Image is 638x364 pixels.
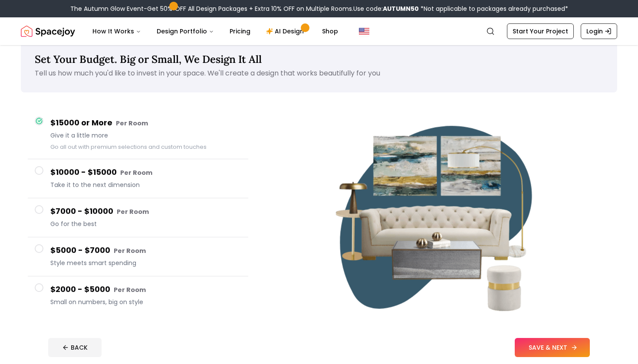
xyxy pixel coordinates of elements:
h4: $10000 - $15000 [50,166,241,179]
span: Use code: [353,4,419,13]
button: How It Works [86,23,148,40]
nav: Main [86,23,345,40]
small: Per Room [114,246,146,255]
a: AI Design [259,23,313,40]
button: $2000 - $5000 Per RoomSmall on numbers, big on style [28,276,248,315]
small: Go all out with premium selections and custom touches [50,143,207,151]
small: Per Room [116,119,148,128]
button: $5000 - $7000 Per RoomStyle meets smart spending [28,237,248,276]
span: Set Your Budget. Big or Small, We Design It All [35,52,262,66]
img: United States [359,26,369,36]
button: $7000 - $10000 Per RoomGo for the best [28,198,248,237]
img: Spacejoy Logo [21,23,75,40]
nav: Global [21,17,617,45]
small: Per Room [117,207,149,216]
button: SAVE & NEXT [515,338,590,357]
button: Design Portfolio [150,23,221,40]
h4: $5000 - $7000 [50,244,241,257]
button: BACK [48,338,102,357]
span: Small on numbers, big on style [50,298,241,306]
span: Style meets smart spending [50,259,241,267]
small: Per Room [120,168,152,177]
span: Take it to the next dimension [50,180,241,189]
small: Per Room [114,285,146,294]
span: Give it a little more [50,131,241,140]
button: $10000 - $15000 Per RoomTake it to the next dimension [28,159,248,198]
a: Shop [315,23,345,40]
div: The Autumn Glow Event-Get 50% OFF All Design Packages + Extra 10% OFF on Multiple Rooms. [70,4,568,13]
button: $15000 or More Per RoomGive it a little moreGo all out with premium selections and custom touches [28,110,248,159]
b: AUTUMN50 [383,4,419,13]
a: Start Your Project [507,23,574,39]
h4: $15000 or More [50,117,241,129]
span: *Not applicable to packages already purchased* [419,4,568,13]
p: Tell us how much you'd like to invest in your space. We'll create a design that works beautifully... [35,68,603,79]
h4: $2000 - $5000 [50,283,241,296]
a: Spacejoy [21,23,75,40]
span: Go for the best [50,220,241,228]
h4: $7000 - $10000 [50,205,241,218]
a: Login [581,23,617,39]
a: Pricing [223,23,257,40]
